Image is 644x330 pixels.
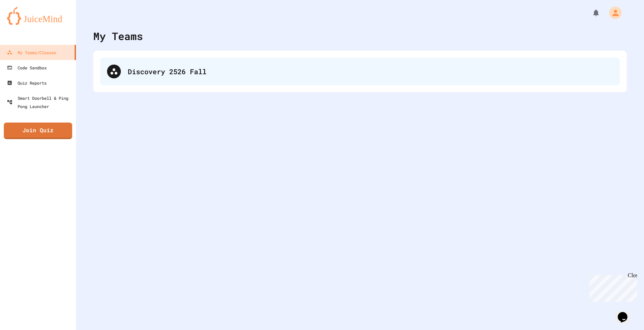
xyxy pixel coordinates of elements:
div: My Teams [93,28,143,44]
div: My Teams/Classes [7,48,56,57]
iframe: chat widget [587,272,637,302]
div: Discovery 2526 Fall [128,66,613,77]
div: Smart Doorbell & Ping Pong Launcher [7,94,73,110]
div: My Account [602,5,623,21]
a: Join Quiz [4,123,72,139]
div: Code Sandbox [7,64,47,72]
div: My Notifications [579,7,602,19]
iframe: chat widget [615,302,637,323]
div: Discovery 2526 Fall [100,58,620,85]
div: Chat with us now!Close [3,3,48,44]
img: logo-orange.svg [7,7,69,25]
div: Quiz Reports [7,79,47,87]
